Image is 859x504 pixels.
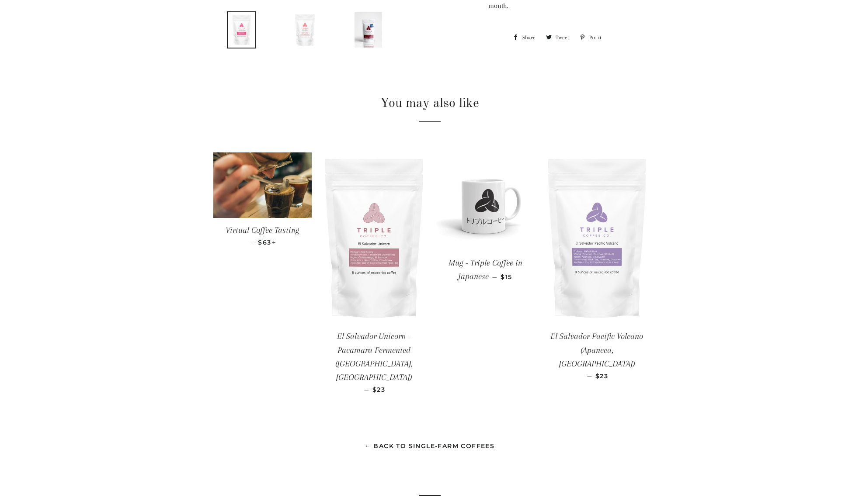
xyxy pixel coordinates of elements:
[227,11,256,48] img: Monthly Subscription
[354,11,383,48] img: Good Food Award Winner - Pacamara Natural (Comayagua, Honduras)-Roasted Coffee-Triple Coffee Co.
[213,94,646,113] h2: You may also like
[556,31,574,44] span: Tweet
[335,331,413,382] span: El Salvador Unicorn – Pacamara Fermented ([GEOGRAPHIC_DATA], [GEOGRAPHIC_DATA])
[325,324,423,401] a: El Salvador Unicorn – Pacamara Fermented ([GEOGRAPHIC_DATA], [GEOGRAPHIC_DATA]) — $23
[548,324,646,387] a: El Salvador Pacific Volcano (Apaneca, [GEOGRAPHIC_DATA]) — $23
[365,442,495,450] a: ← Back to Single-Farm Coffees
[226,225,299,235] span: Virtual Coffee Tasting
[492,273,497,281] span: —
[283,11,327,48] img: Monthly Subscription
[501,273,512,281] span: $15
[325,152,423,324] img: El Salvador Unicorn – Pacamara Fermented (Chalatenango, El Salvador)
[213,152,312,218] img: Virtual Coffee Tasting
[258,238,276,246] span: $63
[436,152,535,251] img: Mug - Triple Coffee in Japanese-Triple Coffee Co.
[364,386,369,394] span: —
[449,258,522,281] span: Mug - Triple Coffee in Japanese
[548,152,646,324] img: El Salvador Pacific Volcano (Apaneca, El Salvador)
[372,386,385,394] span: $23
[589,31,606,44] span: Pin it
[550,331,643,369] span: El Salvador Pacific Volcano (Apaneca, [GEOGRAPHIC_DATA])
[587,372,592,380] span: —
[213,218,312,254] a: Virtual Coffee Tasting — $63
[250,238,254,246] span: —
[522,31,540,44] span: Share
[436,251,535,290] a: Mug - Triple Coffee in Japanese — $15
[595,372,608,380] span: $23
